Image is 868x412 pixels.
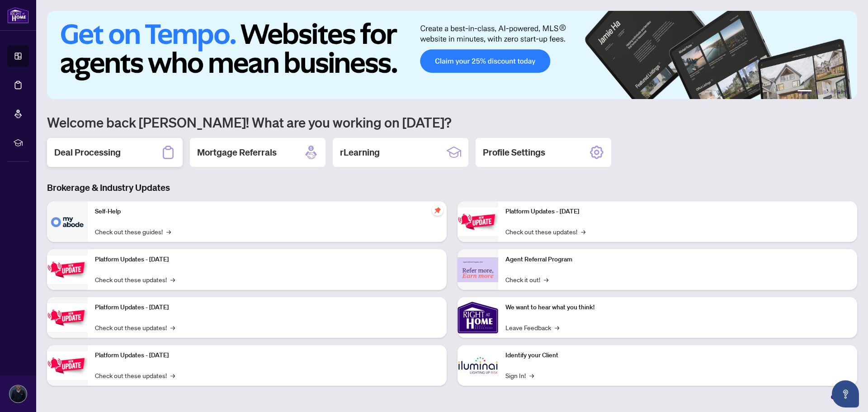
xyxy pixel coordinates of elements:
[432,205,443,216] span: pushpin
[797,90,812,94] button: 1
[505,303,850,313] p: We want to hear what you think!
[54,146,121,159] h2: Deal Processing
[170,370,175,380] span: →
[47,303,88,332] img: Platform Updates - July 21, 2025
[170,275,175,284] span: →
[505,350,850,360] p: Identify your Client
[458,345,498,386] img: Identify your Client
[47,351,88,380] img: Platform Updates - July 8, 2025
[505,322,559,332] a: Leave Feedback→
[9,385,27,403] img: Profile Icon
[95,227,171,237] a: Check out these guides!→
[7,7,29,24] img: logo
[95,350,439,360] p: Platform Updates - [DATE]
[95,275,175,284] a: Check out these updates!→
[340,146,380,159] h2: rLearning
[95,303,439,313] p: Platform Updates - [DATE]
[505,227,585,237] a: Check out these updates!→
[505,207,850,217] p: Platform Updates - [DATE]
[837,90,841,94] button: 5
[505,275,548,284] a: Check it out!→
[95,322,175,332] a: Check out these updates!→
[458,297,498,338] img: We want to hear what you think!
[95,370,175,380] a: Check out these updates!→
[544,275,548,284] span: →
[555,322,559,332] span: →
[47,181,857,194] h3: Brokerage & Industry Updates
[95,207,439,217] p: Self-Help
[47,114,857,131] h1: Welcome back [PERSON_NAME]! What are you working on [DATE]?
[483,146,545,159] h2: Profile Settings
[197,146,277,159] h2: Mortgage Referrals
[816,90,819,94] button: 2
[95,255,439,265] p: Platform Updates - [DATE]
[581,227,585,237] span: →
[830,90,834,94] button: 4
[166,227,171,237] span: →
[505,370,534,380] a: Sign In!→
[832,380,859,407] button: Open asap
[823,90,826,94] button: 3
[844,90,848,94] button: 6
[170,322,175,332] span: →
[529,370,534,380] span: →
[47,11,857,99] img: Slide 0
[47,256,88,284] img: Platform Updates - September 16, 2025
[505,255,850,265] p: Agent Referral Program
[47,201,88,242] img: Self-Help
[458,257,498,282] img: Agent Referral Program
[458,208,498,236] img: Platform Updates - June 23, 2025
